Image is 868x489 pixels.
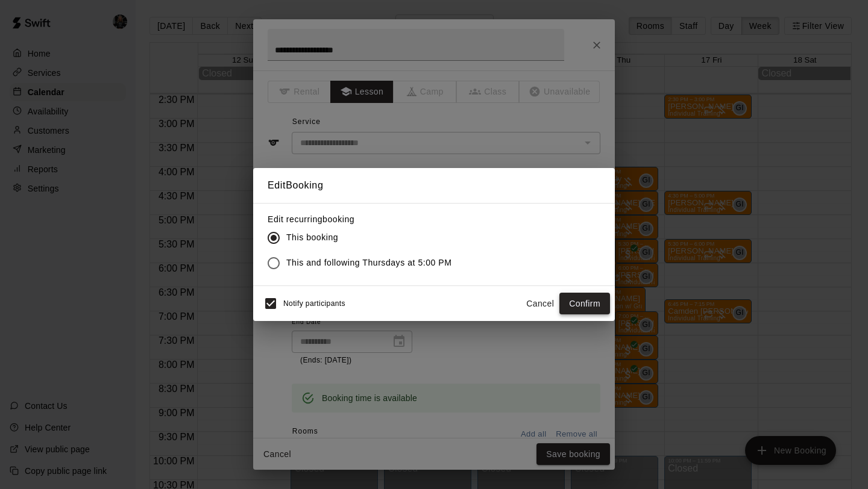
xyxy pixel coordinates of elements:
span: This booking [286,231,338,244]
button: Confirm [559,293,610,315]
h2: Edit Booking [253,168,615,203]
span: This and following Thursdays at 5:00 PM [286,257,452,269]
span: Notify participants [283,299,345,308]
label: Edit recurring booking [268,213,462,225]
button: Cancel [521,293,559,315]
